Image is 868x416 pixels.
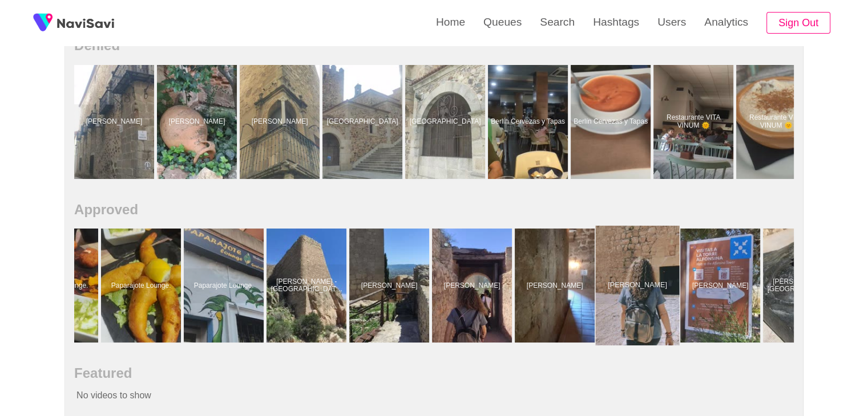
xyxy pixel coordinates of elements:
a: [PERSON_NAME]Torre Alfonsina [680,229,763,342]
a: Restaurante VITA VINUM 🌞Restaurante VITA VINUM 🌞 [653,65,736,179]
a: [PERSON_NAME]Palacio de Carvajal [157,65,240,179]
img: fireSpot [57,17,114,28]
a: [PERSON_NAME]Torre Alfonsina [515,229,597,342]
a: [PERSON_NAME]Palacio de Carvajal [74,65,157,179]
a: Paparajote Lounge.Paparajote Lounge. [184,229,267,342]
a: [PERSON_NAME]Palacio de Galarza [240,65,322,179]
a: [PERSON_NAME]Torre del Espolón [432,229,515,342]
a: [PERSON_NAME]Torre Alfonsina [597,229,680,342]
h2: Featured [74,365,794,381]
a: [GEOGRAPHIC_DATA]Ermita de la Paz [405,65,488,179]
h2: Denied [74,38,794,54]
a: Berlín Cervezas y TapasBerlín Cervezas y Tapas [488,65,571,179]
a: [PERSON_NAME] - [GEOGRAPHIC_DATA] [GEOGRAPHIC_DATA]Castillo de Lorca - Fortaleza Del Sol [763,229,846,342]
a: Restaurante VITA VINUM 🌞Restaurante VITA VINUM 🌞 [736,65,819,179]
a: Berlín Cervezas y TapasBerlín Cervezas y Tapas [571,65,653,179]
a: [GEOGRAPHIC_DATA]Ermita de la Paz [322,65,405,179]
a: Paparajote Lounge.Paparajote Lounge. [101,229,184,342]
button: Sign Out [766,12,830,34]
a: [PERSON_NAME] - [GEOGRAPHIC_DATA] [GEOGRAPHIC_DATA]Castillo de Lorca - Fortaleza Del Sol [267,229,349,342]
h2: Approved [74,202,794,218]
img: fireSpot [29,9,57,37]
a: [PERSON_NAME]Torre del Espolón [349,229,432,342]
p: No videos to show [74,381,722,410]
